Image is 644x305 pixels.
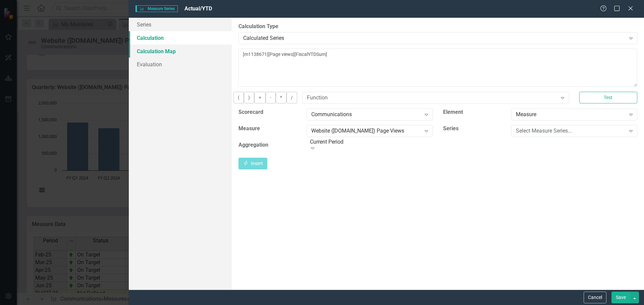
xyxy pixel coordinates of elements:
[233,92,244,103] button: (
[307,94,557,101] div: Function
[443,108,463,116] label: Element
[238,108,263,116] label: Scorecard
[238,23,637,30] label: Calculation Type
[443,125,459,133] label: Series
[238,125,260,133] label: Measure
[238,141,268,149] label: Aggregation
[516,110,626,118] div: Measure
[266,92,276,103] button: -
[311,110,421,118] div: Communications
[129,45,232,58] a: Calculation Map
[129,58,232,71] a: Evaluation
[286,92,297,103] button: /
[184,5,212,12] span: Actual/YTD
[254,92,266,103] button: +
[311,127,421,135] div: Website ([DOMAIN_NAME]) Page Views
[238,158,267,169] button: Insert
[516,127,626,135] div: Select Measure Series...
[136,5,178,12] span: Measure Series
[243,34,625,42] div: Calculated Series
[584,292,606,303] button: Cancel
[310,138,433,146] div: Current Period
[238,49,637,87] textarea: [m1138671][Page views][FiscalYTDSum]
[611,292,630,303] button: Save
[579,92,637,103] button: Test
[129,31,232,45] a: Calculation
[244,92,254,103] button: )
[129,18,232,31] a: Series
